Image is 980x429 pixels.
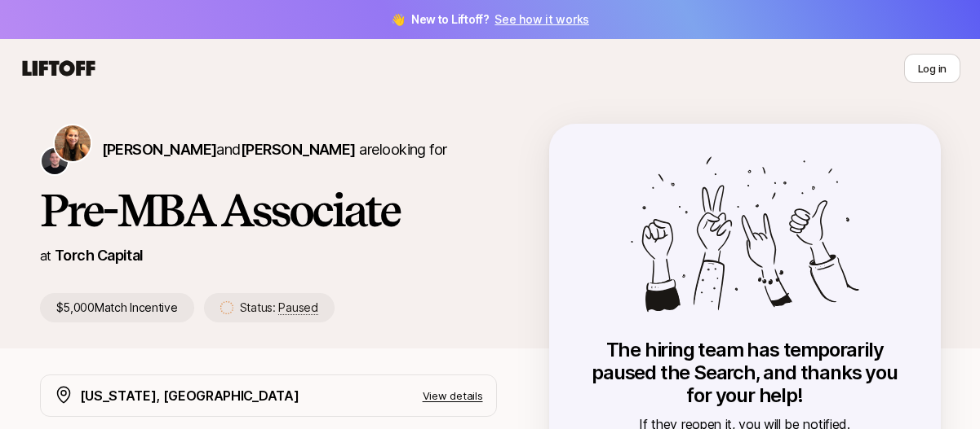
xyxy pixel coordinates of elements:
[423,387,483,404] p: View details
[40,186,497,234] h1: Pre-MBA Associate
[42,148,68,174] img: Christopher Harper
[278,300,317,315] span: Paused
[240,298,318,317] p: Status:
[102,138,447,161] p: are looking for
[582,339,908,407] p: The hiring team has temporarily paused the Search, and thanks you for your help!
[55,125,91,161] img: Katie Reiner
[40,245,51,266] p: at
[494,12,589,26] a: See how it works
[40,293,194,322] p: $5,000 Match Incentive
[391,10,589,29] span: 👋 New to Liftoff?
[216,141,355,158] span: and
[102,141,217,158] span: [PERSON_NAME]
[80,385,299,406] p: [US_STATE], [GEOGRAPHIC_DATA]
[904,54,960,83] button: Log in
[241,141,356,158] span: [PERSON_NAME]
[55,247,144,264] a: Torch Capital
